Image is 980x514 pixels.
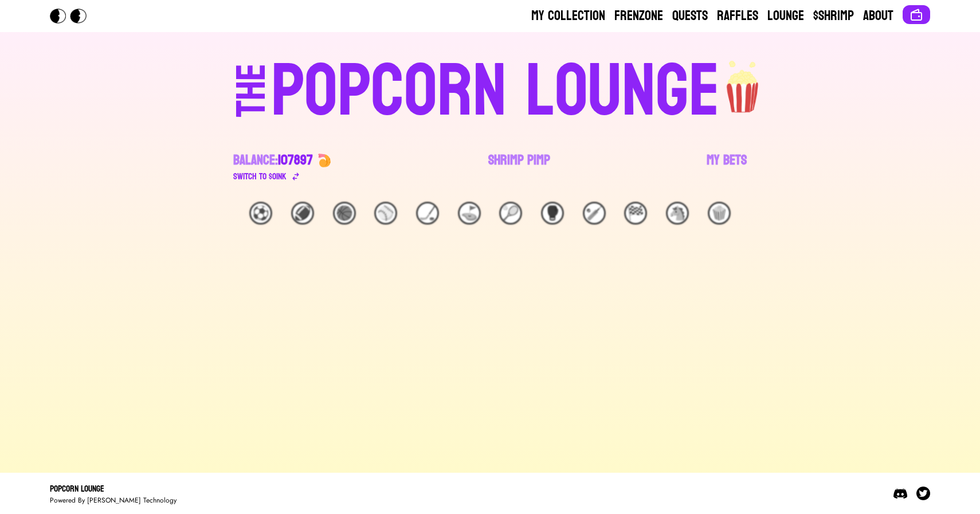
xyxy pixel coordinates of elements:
[541,202,564,225] div: 🥊
[249,202,272,225] div: ⚽️
[720,50,767,115] img: popcorn
[50,496,177,505] div: Powered By [PERSON_NAME] Technology
[767,7,804,25] a: Lounge
[137,50,843,128] a: THEPOPCORN LOUNGEpopcorn
[666,202,689,225] div: 🐴
[50,482,177,496] div: Popcorn Lounge
[624,202,647,225] div: 🏁
[893,486,907,500] img: Discord
[317,154,331,167] img: 🍤
[333,202,356,225] div: 🏀
[50,9,96,23] img: Popcorn
[707,151,747,183] a: My Bets
[374,202,397,225] div: ⚾️
[672,7,708,25] a: Quests
[916,486,930,500] img: Twitter
[708,202,731,225] div: 🍿
[614,7,663,25] a: Frenzone
[583,202,606,225] div: 🏏
[531,7,605,25] a: My Collection
[499,202,522,225] div: 🎾
[416,202,439,225] div: 🏒
[231,64,272,140] div: THE
[813,7,854,25] a: $Shrimp
[233,170,287,183] div: Switch to $ OINK
[278,148,313,172] span: 107897
[291,202,314,225] div: 🏈
[488,151,550,183] a: Shrimp Pimp
[863,7,893,25] a: About
[910,8,923,22] img: Connect wallet
[458,202,481,225] div: ⛳️
[271,55,720,128] div: POPCORN LOUNGE
[233,151,313,170] div: Balance:
[717,7,758,25] a: Raffles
